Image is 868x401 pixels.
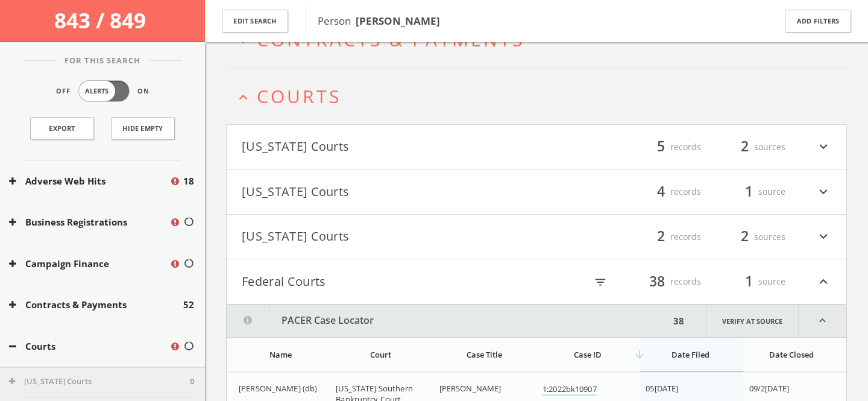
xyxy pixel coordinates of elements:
[235,86,847,106] button: expand_lessCourts
[439,383,502,394] span: [PERSON_NAME]
[9,174,169,188] button: Adverse Web Hits
[594,276,607,289] i: filter_list
[227,305,670,337] button: PACER Case Locator
[242,137,536,157] button: [US_STATE] Courts
[336,349,426,360] div: Court
[644,271,670,292] span: 38
[634,349,646,361] i: arrow_downward
[239,349,322,360] div: Name
[9,376,190,388] button: [US_STATE] Courts
[799,305,846,337] i: expand_less
[56,86,71,96] span: Off
[9,298,183,312] button: Contracts & Payments
[713,227,785,247] div: sources
[652,136,670,157] span: 5
[242,227,536,247] button: [US_STATE] Courts
[239,383,317,394] span: [PERSON_NAME] (db)
[670,305,688,337] div: 38
[749,383,789,394] span: 09/2[DATE]
[542,384,597,396] a: 1:2022bk10907
[242,271,536,292] button: Federal Courts
[816,137,831,157] i: expand_more
[222,10,288,33] button: Edit Search
[816,271,831,292] i: expand_less
[735,136,754,157] span: 2
[55,55,149,67] span: For This Search
[646,383,678,394] span: 05[DATE]
[235,89,251,106] i: expand_less
[30,117,94,140] a: Export
[9,257,169,271] button: Campaign Finance
[137,86,149,96] span: On
[318,14,440,28] span: Person
[190,376,194,388] span: 0
[749,349,834,360] div: Date Closed
[713,271,785,292] div: source
[257,84,341,109] span: Courts
[816,182,831,202] i: expand_more
[713,182,785,202] div: source
[183,298,194,312] span: 52
[242,182,536,202] button: [US_STATE] Courts
[183,174,194,188] span: 18
[740,181,758,202] span: 1
[629,227,701,247] div: records
[9,339,169,353] button: Courts
[740,271,758,292] span: 1
[735,226,754,247] span: 2
[9,215,169,229] button: Business Registrations
[652,226,670,247] span: 2
[629,182,701,202] div: records
[629,137,701,157] div: records
[54,6,151,34] span: 843 / 849
[542,349,632,360] div: Case ID
[785,10,851,33] button: Add Filters
[111,117,175,140] button: Hide Empty
[356,14,440,28] b: [PERSON_NAME]
[816,227,831,247] i: expand_more
[646,349,735,360] div: Date Filed
[629,271,701,292] div: records
[713,137,785,157] div: sources
[706,305,799,337] a: Verify at source
[652,181,670,202] span: 4
[439,349,529,360] div: Case Title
